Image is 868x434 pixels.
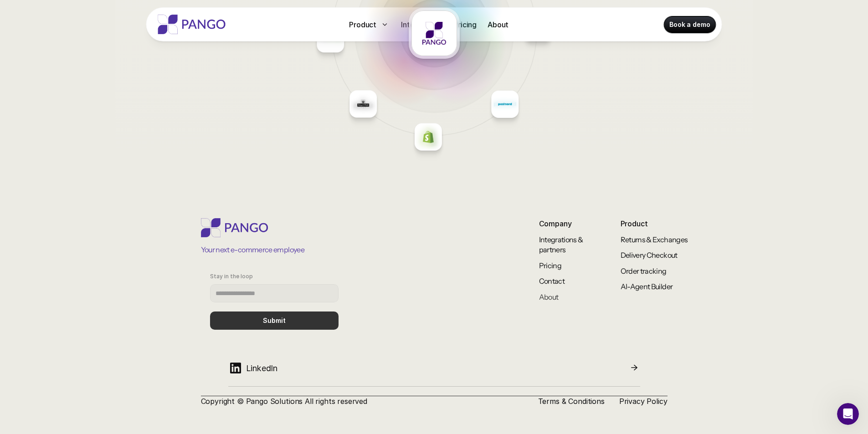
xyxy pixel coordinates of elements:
a: Delivery Checkout [621,250,678,260]
img: Placeholder logo [498,97,512,111]
img: Placeholder logo [422,21,446,45]
p: Stay in the loop [210,273,253,280]
p: LinkedIn [246,362,278,374]
a: Privacy Policy [619,397,668,406]
a: About [539,292,559,301]
a: Integrations & partners [539,235,584,254]
p: Product [349,19,376,30]
a: Terms & Conditions [538,397,605,406]
input: Stay in the loop [210,284,339,302]
a: Returns & Exchanges [621,235,688,244]
p: Company [539,218,589,229]
a: AI-Agent Builder [621,282,673,291]
a: Order tracking [621,266,667,276]
a: LinkedIn [228,357,640,387]
button: Submit [210,311,339,330]
p: Submit [263,317,286,325]
p: Book a demo [669,20,710,29]
iframe: Intercom live chat [837,403,859,425]
p: Your next e-commerce employee [201,245,304,255]
p: Copyright © Pango Solutions All rights reserved [201,396,524,406]
p: Product [621,218,694,229]
a: Contact [539,276,565,286]
img: Placeholder logo [421,130,435,144]
img: Placeholder logo [356,97,370,111]
a: Book a demo [664,16,715,33]
a: Pricing [539,261,562,270]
